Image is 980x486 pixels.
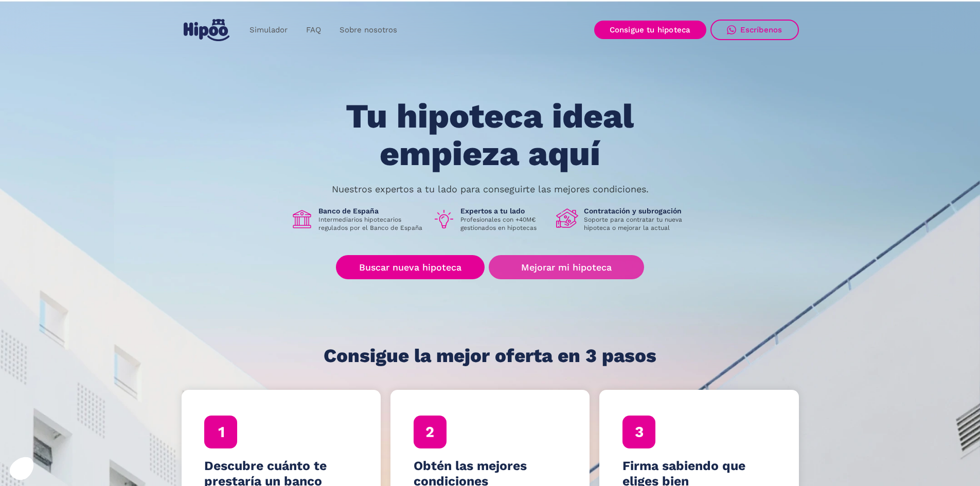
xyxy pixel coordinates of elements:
p: Profesionales con +40M€ gestionados en hipotecas [460,215,548,232]
h1: Contratación y subrogación [584,206,690,215]
p: Soporte para contratar tu nueva hipoteca o mejorar la actual [584,215,690,232]
a: Consigue tu hipoteca [594,21,706,39]
h1: Tu hipoteca ideal empieza aquí [295,98,685,172]
a: home [182,15,232,45]
p: Nuestros expertos a tu lado para conseguirte las mejores condiciones. [332,185,649,193]
p: Intermediarios hipotecarios regulados por el Banco de España [318,215,424,232]
h1: Expertos a tu lado [460,206,548,215]
h1: Banco de España [318,206,424,215]
a: Buscar nueva hipoteca [336,255,485,279]
a: Simulador [240,20,297,40]
a: Sobre nosotros [330,20,406,40]
a: Escríbenos [710,20,799,40]
a: Mejorar mi hipoteca [489,255,644,279]
div: Escríbenos [740,25,782,34]
h1: Consigue la mejor oferta en 3 pasos [324,346,656,366]
a: FAQ [297,20,330,40]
